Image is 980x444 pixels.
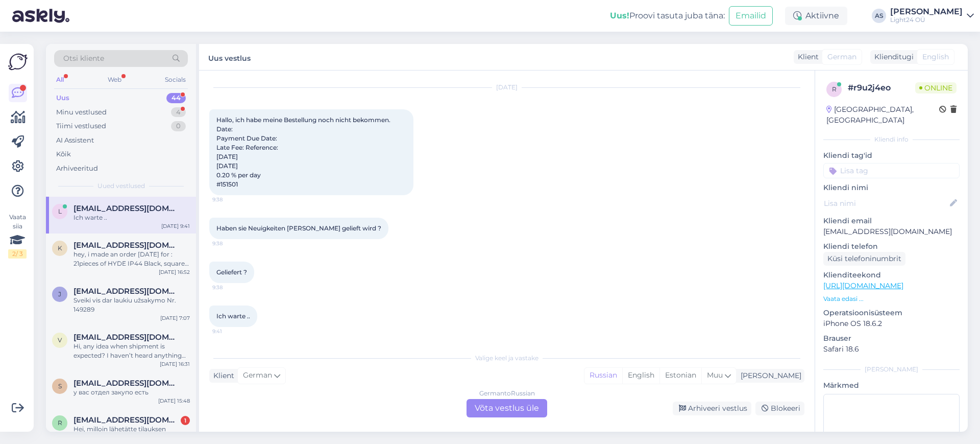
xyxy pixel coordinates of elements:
div: [DATE] 9:41 [161,222,190,230]
label: Uus vestlus [208,50,251,64]
div: Aktiivne [785,7,847,25]
span: English [922,52,949,62]
div: Sveiki vis dar laukiu užsakymo Nr. 149289 [73,296,190,314]
div: [DATE] 7:07 [160,314,190,322]
div: All [54,73,66,86]
div: 1 [181,416,190,425]
p: Operatsioonisüsteem [823,308,960,318]
div: [PERSON_NAME] [890,8,963,16]
b: Uus! [610,11,629,20]
div: AS [872,9,886,23]
div: [DATE] 16:52 [159,268,190,276]
div: Kliendi info [823,135,960,144]
div: у вас отдел закупо есть [73,388,190,397]
a: [PERSON_NAME]Light24 OÜ [890,8,974,24]
span: l [58,207,62,215]
div: Klient [209,370,234,381]
div: Minu vestlused [56,107,107,118]
p: Brauser [823,333,960,344]
span: v [58,336,62,344]
input: Lisa nimi [824,198,948,209]
div: Tiimi vestlused [56,121,106,131]
div: 44 [166,93,186,103]
div: Blokeeri [755,402,804,415]
div: AI Assistent [56,135,94,146]
div: Russian [584,368,622,383]
div: [DATE] 16:31 [160,360,190,368]
div: Light24 OÜ [890,16,963,24]
a: [URL][DOMAIN_NAME] [823,281,903,290]
div: [PERSON_NAME] [737,370,801,381]
span: Geliefert ? [216,268,247,276]
div: 4 [171,107,186,118]
p: [EMAIL_ADDRESS][DOMAIN_NAME] [823,226,960,237]
p: iPhone OS 18.6.2 [823,318,960,329]
span: Uued vestlused [97,181,145,191]
span: s [58,382,62,390]
div: Web [106,73,124,86]
p: Märkmed [823,380,960,391]
span: Otsi kliente [63,53,104,64]
span: kuninkaantie752@gmail.com [73,241,180,250]
div: hey, i made an order [DATE] for : 21pieces of HYDE IP44 Black, square lamps We opened the package... [73,250,190,268]
p: Kliendi tag'id [823,150,960,161]
p: Kliendi telefon [823,241,960,252]
div: Ich warte .. [73,213,190,222]
button: Emailid [729,6,773,26]
div: Proovi tasuta juba täna: [610,10,725,22]
span: Haben sie Neuigkeiten [PERSON_NAME] gelieft wird ? [216,224,381,232]
div: Valige keel ja vastake [209,354,804,363]
span: j [58,290,61,298]
span: Online [915,82,957,94]
span: 9:38 [212,240,251,247]
div: Estonian [659,368,701,383]
div: Klient [794,52,819,62]
p: Kliendi nimi [823,182,960,193]
div: German to Russian [479,389,535,398]
span: Hallo, ich habe meine Bestellung noch nicht bekommen. Date: Payment Due Date: Late Fee: Reference... [216,116,392,188]
p: Klienditeekond [823,270,960,281]
span: 9:38 [212,284,251,291]
span: r [58,419,62,427]
span: Ich warte .. [216,312,250,320]
span: Muu [707,370,723,380]
div: [PERSON_NAME] [823,365,960,374]
div: Klienditugi [870,52,914,62]
div: [DATE] [209,83,804,92]
span: German [827,52,856,62]
div: Võta vestlus üle [467,399,547,417]
span: shahzoda@ovivoelektrik.com.tr [73,379,180,388]
span: ritvaleinonen@hotmail.com [73,415,180,425]
div: Kõik [56,149,71,159]
p: Kliendi email [823,216,960,226]
p: Vaata edasi ... [823,294,960,303]
span: German [243,370,272,381]
span: r [832,85,837,93]
p: Safari 18.6 [823,344,960,355]
span: leovacmelani@gmail.com [73,204,180,213]
div: [DATE] 15:48 [158,397,190,405]
span: justmisius@gmail.com [73,287,180,296]
div: Arhiveeri vestlus [673,402,751,415]
div: Hei, milloin lähetätte tilauksen #149315?Tilaus on vahvistettu [DATE]. [73,425,190,443]
div: Socials [163,73,188,86]
div: Vaata siia [8,213,27,259]
span: 9:41 [212,328,251,335]
input: Lisa tag [823,163,960,178]
div: 2 / 3 [8,249,27,259]
span: vanheiningenruud@gmail.com [73,333,180,342]
div: Uus [56,93,69,103]
div: Küsi telefoninumbrit [823,252,905,266]
span: k [58,244,62,252]
div: 0 [171,121,186,131]
span: 9:38 [212,196,251,203]
div: [GEOGRAPHIC_DATA], [GEOGRAPHIC_DATA] [826,104,939,126]
div: Hi, any idea when shipment is expected? I haven’t heard anything yet. Commande n°149638] ([DATE])... [73,342,190,360]
div: English [622,368,659,383]
div: # r9u2j4eo [848,82,915,94]
img: Askly Logo [8,52,28,72]
div: Arhiveeritud [56,163,98,174]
